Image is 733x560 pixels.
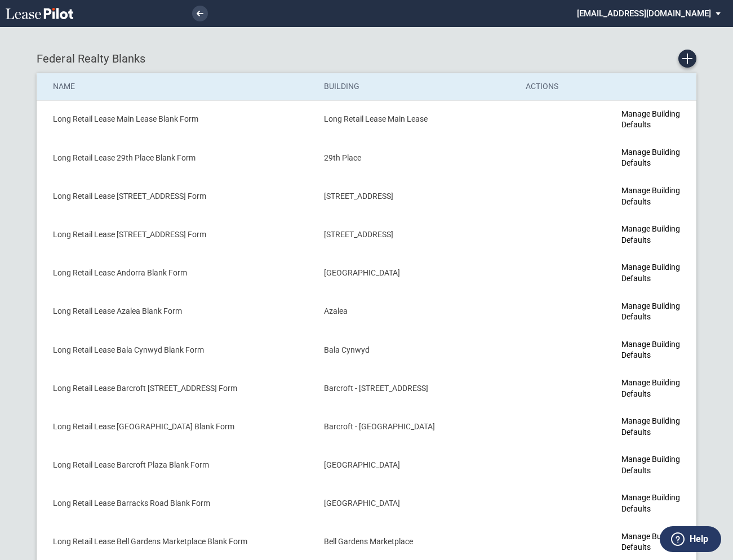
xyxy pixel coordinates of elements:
[621,493,680,513] a: Manage Building Defaults
[690,532,708,546] label: Help
[316,446,518,485] td: [GEOGRAPHIC_DATA]
[37,177,316,215] td: Long Retail Lease [STREET_ADDRESS] Form
[316,485,518,523] td: [GEOGRAPHIC_DATA]
[37,331,316,369] td: Long Retail Lease Bala Cynwyd Blank Form
[316,73,518,100] th: Building
[316,100,518,139] td: Long Retail Lease Main Lease
[37,446,316,485] td: Long Retail Lease Barcroft Plaza Blank Form
[518,73,614,100] th: Actions
[37,100,316,139] td: Long Retail Lease Main Lease Blank Form
[621,416,680,437] a: Manage Building Defaults
[621,263,680,283] a: Manage Building Defaults
[37,73,316,100] th: Name
[316,369,518,407] td: Barcroft - [STREET_ADDRESS]
[621,455,680,475] a: Manage Building Defaults
[37,50,696,68] div: Federal Realty Blanks
[621,301,680,322] a: Manage Building Defaults
[316,292,518,331] td: Azalea
[37,216,316,254] td: Long Retail Lease [STREET_ADDRESS] Form
[621,148,680,168] a: Manage Building Defaults
[37,485,316,523] td: Long Retail Lease Barracks Road Blank Form
[316,331,518,369] td: Bala Cynwyd
[316,216,518,254] td: [STREET_ADDRESS]
[621,224,680,245] a: Manage Building Defaults
[678,50,696,68] a: Create new Blank Form
[37,254,316,292] td: Long Retail Lease Andorra Blank Form
[621,378,680,398] a: Manage Building Defaults
[37,292,316,331] td: Long Retail Lease Azalea Blank Form
[37,369,316,407] td: Long Retail Lease Barcroft [STREET_ADDRESS] Form
[316,254,518,292] td: [GEOGRAPHIC_DATA]
[316,408,518,446] td: Barcroft - [GEOGRAPHIC_DATA]
[621,532,680,552] a: Manage Building Defaults
[37,408,316,446] td: Long Retail Lease [GEOGRAPHIC_DATA] Blank Form
[621,340,680,360] a: Manage Building Defaults
[316,139,518,177] td: 29th Place
[660,526,721,552] button: Help
[37,139,316,177] td: Long Retail Lease 29th Place Blank Form
[316,177,518,215] td: [STREET_ADDRESS]
[621,109,680,130] a: Manage Building Defaults
[621,186,680,206] a: Manage Building Defaults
